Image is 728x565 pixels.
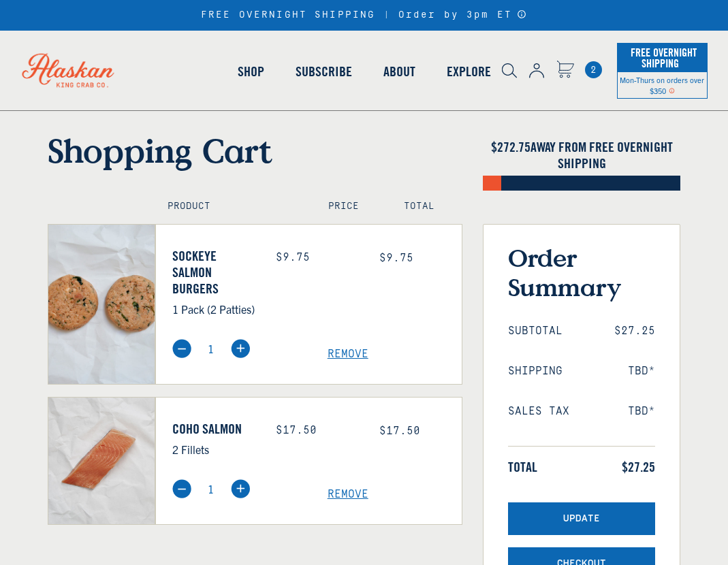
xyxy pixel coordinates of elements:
a: Sockeye Salmon Burgers [172,248,255,297]
span: $17.50 [379,425,420,437]
img: search [502,63,518,78]
a: Subscribe [280,33,368,110]
div: FREE OVERNIGHT SHIPPING | Order by 3pm ET [201,10,527,21]
a: Explore [431,33,507,110]
h4: Price [328,201,375,212]
span: $27.25 [614,325,655,338]
span: Free Overnight Shipping [627,42,697,74]
a: About [368,33,431,110]
h1: Shopping Cart [48,131,463,170]
img: account [529,63,543,78]
span: Total [508,459,537,475]
img: minus [172,479,191,498]
img: plus [231,339,250,358]
p: 2 Fillets [172,440,255,458]
span: $9.75 [379,252,413,264]
a: Coho Salmon [172,421,255,437]
a: Announcement Bar Modal [517,10,527,19]
img: Sockeye Salmon Burgers - 1 Pack (2 Patties) [48,225,155,384]
h3: Order Summary [508,243,655,302]
span: Shipping Notice Icon [669,86,675,95]
a: Remove [328,488,462,501]
span: Mon-Thurs on orders over $350 [620,75,704,95]
h4: $ AWAY FROM FREE OVERNIGHT SHIPPING [483,139,680,172]
div: $17.50 [276,424,359,437]
span: Shipping [508,365,563,378]
p: 1 Pack (2 Patties) [172,300,255,318]
span: Subtotal [508,325,563,338]
a: Remove [328,348,462,361]
div: $9.75 [276,251,359,264]
span: Update [563,513,600,525]
span: Sales Tax [508,405,569,418]
img: Coho Salmon - 2 Fillets [48,398,155,524]
img: minus [172,339,191,358]
a: Cart [556,61,574,80]
img: Alaskan King Crab Co. logo [7,38,129,102]
span: 272.75 [497,138,531,155]
a: Shop [222,33,280,110]
span: $27.25 [622,459,655,475]
a: Cart [585,61,602,78]
button: Update [508,502,655,536]
h4: Product [168,201,299,212]
h4: Total [404,201,450,212]
span: 2 [585,61,602,78]
img: plus [231,479,250,498]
